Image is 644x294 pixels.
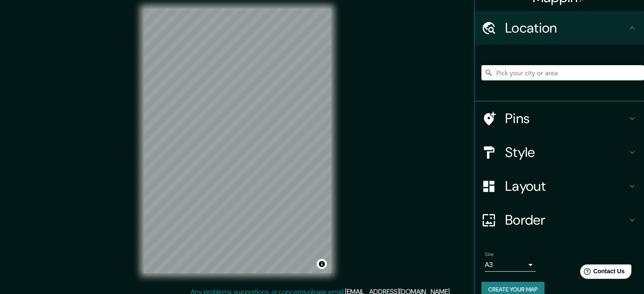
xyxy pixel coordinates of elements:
[475,11,644,45] div: Location
[485,258,536,272] div: A3
[505,212,627,228] h4: Border
[505,110,627,127] h4: Pins
[475,102,644,135] div: Pins
[485,251,494,258] label: Size
[505,178,627,195] h4: Layout
[317,259,327,269] button: Toggle attribution
[475,169,644,203] div: Layout
[144,8,331,273] canvas: Map
[569,261,635,285] iframe: Help widget launcher
[475,203,644,237] div: Border
[475,135,644,169] div: Style
[505,19,627,36] h4: Location
[481,65,644,80] input: Pick your city or area
[505,144,627,161] h4: Style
